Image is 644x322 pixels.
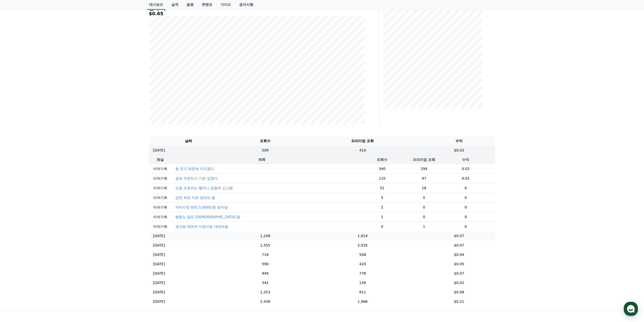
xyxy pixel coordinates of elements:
td: 2 [352,202,412,212]
td: 이야기쏙 [149,174,171,183]
a: 대화 [33,161,65,173]
td: 509 [228,146,302,155]
td: 156 [302,278,423,288]
button: 음료 주문하고 기분 잡쳤다 [175,176,218,181]
span: 홈 [16,168,19,172]
button: 도움 요청하는 할머니 경찰에 신고함 [175,185,233,191]
td: $0.07 [423,269,495,278]
td: 0 [412,212,436,222]
a: 홈 [2,161,33,173]
button: 삥뜯는 일진 [DEMOGRAPHIC_DATA] 함 [175,214,240,219]
th: 수익 [436,155,495,164]
td: $0.04 [423,250,495,259]
td: 이야기쏙 [149,164,171,174]
p: [DATE] [153,148,165,153]
p: [DATE] [153,261,165,267]
p: [DATE] [153,243,165,248]
td: 508 [302,250,423,259]
td: 2,436 [228,297,302,306]
td: 0 [352,222,412,231]
td: 0.01 [436,174,495,183]
td: 778 [302,269,423,278]
th: 조회수 [228,136,302,146]
td: $0.21 [423,297,495,306]
td: 0 [436,222,495,231]
td: 이야기쏙 [149,193,171,202]
td: 5 [352,193,412,202]
td: 1 [352,212,412,222]
td: $0.07 [423,241,495,250]
td: 0 [436,212,495,222]
th: 제목 [171,155,352,164]
td: 342 [228,278,302,288]
th: 프리미엄 조회 [302,136,423,146]
th: 수익 [423,136,495,146]
td: $0.03 [423,146,495,155]
td: $0.05 [423,259,495,269]
td: 1 [412,222,436,231]
th: 날짜 [149,136,228,146]
p: [DATE] [153,252,165,257]
td: 0 [412,202,436,212]
td: 2,035 [302,241,423,250]
td: 이야기쏙 [149,222,171,231]
td: 294 [412,164,436,174]
th: 채널 [149,155,171,164]
button: 공깃밥 때문에 사장이랑 대판싸움 [175,224,228,229]
td: 1,253 [228,288,302,297]
span: 설정 [78,168,84,172]
td: $0.07 [423,231,495,241]
button: 형 친구 때문에 미치겠다 [175,166,214,171]
td: $0.08 [423,288,495,297]
button: 금연 최면 치료 받았던 썰 [175,195,215,200]
td: 811 [302,288,423,297]
td: 1,555 [228,241,302,250]
p: [DATE] [153,280,165,286]
td: 0 [436,193,495,202]
h5: $0.65 [149,11,365,16]
td: 51 [352,183,412,193]
td: 0.02 [436,164,495,174]
td: $0.02 [423,278,495,288]
td: 1,814 [302,231,423,241]
td: 110 [352,174,412,183]
td: 590 [228,259,302,269]
th: 조회수 [352,155,412,164]
button: 악덕사장 한테 5,000만원 받아냄 [175,205,228,210]
td: 0 [436,183,495,193]
p: [DATE] [153,233,165,239]
td: 420 [302,259,423,269]
td: 1,248 [228,231,302,241]
p: [DATE] [153,299,165,304]
td: 18 [412,183,436,193]
p: [DATE] [153,271,165,276]
td: 949 [228,269,302,278]
td: 이야기쏙 [149,212,171,222]
p: [DATE] [153,290,165,295]
span: 대화 [46,168,52,173]
td: 718 [228,250,302,259]
td: 1,986 [302,297,423,306]
td: 340 [352,164,412,174]
th: 프리미엄 조회 [412,155,436,164]
a: 설정 [65,161,97,173]
td: 이야기쏙 [149,183,171,193]
td: 410 [302,146,423,155]
td: 97 [412,174,436,183]
td: 0 [412,193,436,202]
td: 0 [436,202,495,212]
td: 이야기쏙 [149,202,171,212]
